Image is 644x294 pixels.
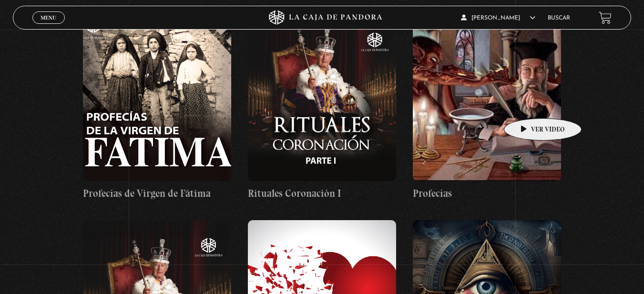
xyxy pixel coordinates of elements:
span: Cerrar [37,23,60,30]
a: Buscar [548,15,570,21]
a: View your shopping cart [599,11,612,24]
h4: Rituales Coronación I [248,186,396,201]
span: Menu [41,15,56,20]
h4: Profecías [413,186,561,201]
a: Rituales Coronación I [248,10,396,201]
a: Profecías de Virgen de Fátima [83,10,231,201]
a: Profecías [413,10,561,201]
h4: Profecías de Virgen de Fátima [83,186,231,201]
span: [PERSON_NAME] [461,15,535,21]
